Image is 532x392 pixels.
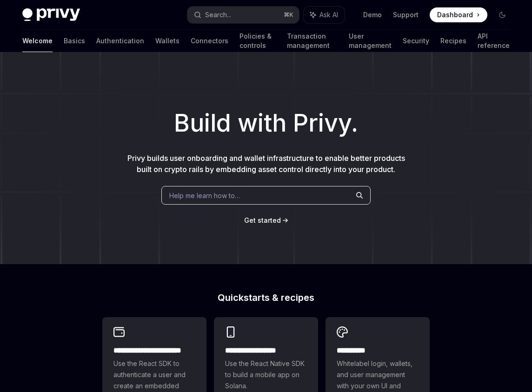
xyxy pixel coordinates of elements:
a: Welcome [22,30,53,52]
span: Use the React Native SDK to build a mobile app on Solana. [225,358,307,392]
a: Support [393,10,419,20]
a: Recipes [440,30,466,52]
span: Get started [244,216,281,224]
a: User management [349,30,392,52]
a: Policies & controls [239,30,276,52]
a: Connectors [191,30,228,52]
span: Ask AI [319,10,338,20]
img: dark logo [22,8,80,21]
span: Dashboard [437,10,473,20]
span: Help me learn how to… [169,191,240,200]
button: Ask AI [304,7,345,23]
a: Demo [363,10,382,20]
div: Search... [205,9,231,20]
a: Wallets [155,30,180,52]
h1: Build with Privy. [15,105,517,141]
button: Search...⌘K [187,7,299,23]
a: Basics [64,30,85,52]
a: Get started [244,216,281,225]
span: ⌘ K [284,11,293,19]
a: Dashboard [430,7,487,22]
h2: Quickstarts & recipes [102,293,430,302]
span: Privy builds user onboarding and wallet infrastructure to enable better products built on crypto ... [127,153,405,174]
a: Security [403,30,429,52]
a: Authentication [96,30,144,52]
a: Transaction management [287,30,338,52]
button: Toggle dark mode [495,7,510,22]
a: API reference [478,30,510,52]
